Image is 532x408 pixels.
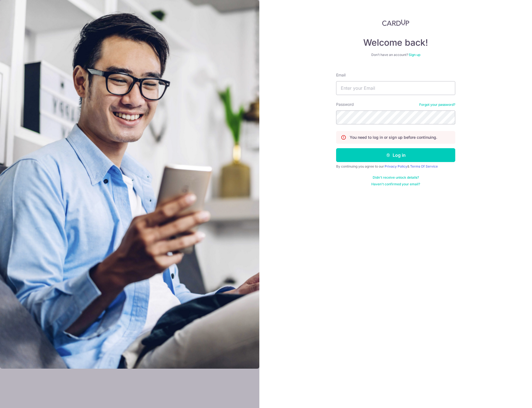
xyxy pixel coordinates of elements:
a: Didn't receive unlock details? [373,175,419,180]
img: CardUp Logo [382,19,409,26]
div: Don’t have an account? [336,53,455,57]
div: By continuing you agree to our & [336,164,455,169]
label: Password [336,102,354,107]
a: Forgot your password? [419,102,455,107]
h4: Welcome back! [336,37,455,48]
a: Sign up [409,53,420,57]
a: Privacy Policy [385,164,407,168]
button: Log in [336,148,455,162]
label: Email [336,72,346,78]
a: Terms Of Service [410,164,438,168]
input: Enter your Email [336,81,455,95]
p: You need to log in or sign up before continuing. [350,135,437,140]
a: Haven't confirmed your email? [371,182,420,186]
